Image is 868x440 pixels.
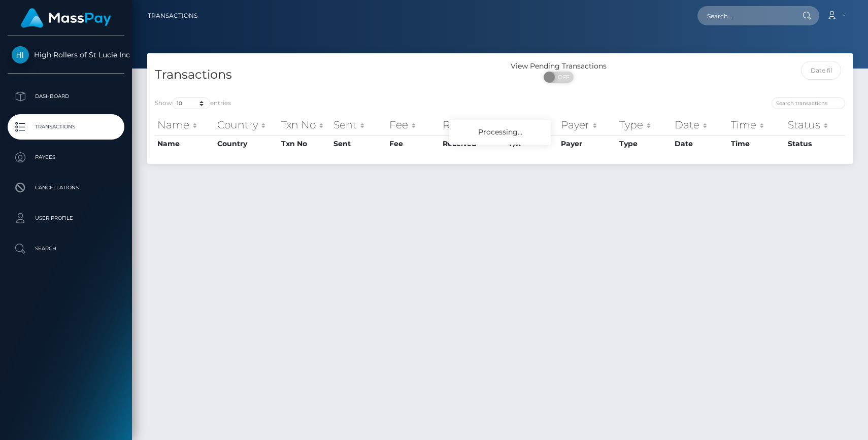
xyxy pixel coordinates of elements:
[387,136,440,152] th: Fee
[12,241,120,256] p: Search
[772,97,845,109] input: Search transactions
[12,150,120,165] p: Payees
[21,8,111,28] img: MassPay Logo
[617,115,673,135] th: Type
[440,115,507,135] th: Received
[558,115,616,135] th: Payer
[801,61,841,80] input: Date filter
[12,46,29,63] img: High Rollers of St Lucie Inc
[728,136,785,152] th: Time
[279,136,331,152] th: Txn No
[8,175,124,200] a: Cancellations
[8,236,124,261] a: Search
[8,84,124,109] a: Dashboard
[785,136,845,152] th: Status
[500,61,618,72] div: View Pending Transactions
[155,136,215,152] th: Name
[8,145,124,170] a: Payees
[558,136,616,152] th: Payer
[148,5,197,26] a: Transactions
[8,50,124,59] span: High Rollers of St Lucie Inc
[549,72,575,83] span: OFF
[12,180,120,195] p: Cancellations
[449,120,551,145] div: Processing...
[387,115,440,135] th: Fee
[172,97,210,109] select: Showentries
[8,114,124,140] a: Transactions
[507,115,558,135] th: F/X
[12,119,120,134] p: Transactions
[12,89,120,104] p: Dashboard
[155,115,215,135] th: Name
[672,136,728,152] th: Date
[155,66,492,84] h4: Transactions
[215,115,279,135] th: Country
[672,115,728,135] th: Date
[12,211,120,226] p: User Profile
[331,115,386,135] th: Sent
[440,136,507,152] th: Received
[728,115,785,135] th: Time
[617,136,673,152] th: Type
[279,115,331,135] th: Txn No
[785,115,845,135] th: Status
[697,6,793,25] input: Search...
[8,206,124,231] a: User Profile
[155,97,231,109] label: Show entries
[215,136,279,152] th: Country
[331,136,386,152] th: Sent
